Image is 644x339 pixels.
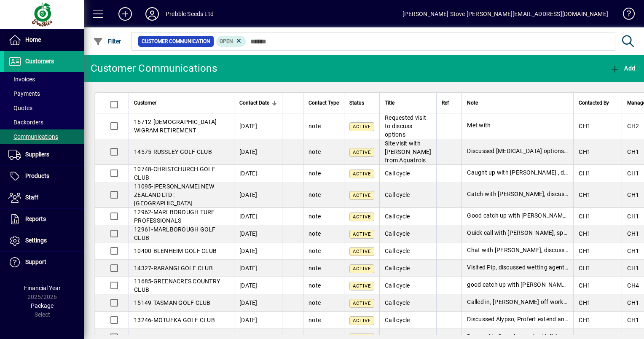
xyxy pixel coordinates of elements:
[129,260,234,277] td: -
[627,191,639,198] span: CH1
[617,2,633,29] a: Knowledge Base
[579,299,590,306] span: CH1
[442,98,456,108] div: Ref
[385,299,410,306] span: Call cycle
[25,194,38,201] span: Staff
[129,277,234,294] td: -
[8,119,43,126] span: Backorders
[4,187,84,208] a: Staff
[153,299,211,306] span: TASMAN GOLF CLUB
[579,170,590,177] span: CH1
[93,38,121,45] span: Filter
[220,38,233,44] span: Open
[25,172,49,179] span: Products
[234,208,282,225] td: [DATE]
[166,7,214,21] div: Prebble Seeds Ltd
[4,30,84,51] a: Home
[353,124,371,129] span: Active
[353,318,371,323] span: Active
[353,171,371,177] span: Active
[385,98,431,108] div: Title
[234,139,282,165] td: [DATE]
[134,317,151,323] span: 13246
[303,113,344,139] td: note
[234,312,282,329] td: [DATE]
[129,312,234,329] td: -
[4,230,84,251] a: Settings
[303,312,344,329] td: note
[129,294,234,312] td: -
[303,294,344,312] td: note
[4,115,84,129] a: Backorders
[25,258,46,265] span: Support
[216,36,246,47] mat-chip: Open Status: Open
[134,98,229,108] div: Customer
[234,294,282,312] td: [DATE]
[579,213,590,220] span: CH1
[134,299,151,306] span: 15149
[134,209,151,215] span: 12962
[385,114,426,138] span: Requested visit to discuss options
[234,225,282,242] td: [DATE]
[91,34,123,49] button: Filter
[579,123,590,129] span: CH1
[303,208,344,225] td: note
[385,140,431,164] span: Site visit with [PERSON_NAME] from Aquatrols
[129,113,234,139] td: -
[385,98,394,108] span: Title
[303,182,344,208] td: note
[579,98,617,108] div: Contacted By
[239,98,269,108] span: Contact Date
[134,98,156,108] span: Customer
[627,230,639,237] span: CH1
[353,193,371,198] span: Active
[385,282,410,289] span: Call cycle
[4,129,84,144] a: Communications
[31,302,54,309] span: Package
[579,282,590,289] span: CH1
[234,260,282,277] td: [DATE]
[4,86,84,101] a: Payments
[608,61,637,76] button: Add
[467,316,606,323] span: Discussed Alypso, Profert extend and aquaduct flex
[4,252,84,273] a: Support
[8,90,40,97] span: Payments
[442,98,449,108] span: Ref
[349,98,364,108] span: Status
[579,317,590,323] span: CH1
[385,317,410,323] span: Call cycle
[4,144,84,165] a: Suppliers
[353,266,371,272] span: Active
[25,237,47,244] span: Settings
[134,166,151,172] span: 10748
[134,265,151,272] span: 14327
[353,301,371,306] span: Active
[627,170,639,177] span: CH1
[134,209,215,224] span: MARLBOROUGH TURF PROFESSIONALS
[142,37,210,46] span: Customer Communication
[353,214,371,220] span: Active
[153,148,212,155] span: RUSSLEY GOLF CLUB
[610,65,635,72] span: Add
[112,6,139,22] button: Add
[385,248,410,254] span: Call cycle
[4,101,84,115] a: Quotes
[134,278,151,285] span: 11685
[134,166,215,181] span: CHRISTCHURCH GOLF CLUB
[139,6,166,22] button: Profile
[385,170,410,177] span: Call cycle
[134,183,214,207] span: [PERSON_NAME] NEW ZEALAND LTD :[GEOGRAPHIC_DATA]
[303,165,344,182] td: note
[627,248,639,254] span: CH1
[303,260,344,277] td: note
[385,213,410,220] span: Call cycle
[353,283,371,289] span: Active
[234,242,282,260] td: [DATE]
[627,317,639,323] span: CH1
[579,265,590,272] span: CH1
[134,118,217,134] span: [DEMOGRAPHIC_DATA] WIGRAM RETIREMENT
[627,265,639,272] span: CH1
[303,242,344,260] td: note
[467,98,568,108] div: Note
[129,242,234,260] td: -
